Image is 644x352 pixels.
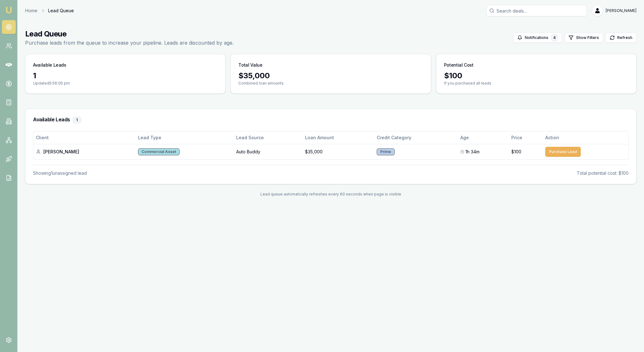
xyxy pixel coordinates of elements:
p: If you purchased all leads [444,81,629,86]
th: Lead Source [234,131,303,144]
button: Purchase Lead [545,147,581,157]
div: 1 [33,71,218,81]
th: Action [543,131,628,144]
div: $ 100 [444,71,629,81]
p: Purchase leads from the queue to increase your pipeline. Leads are discounted by age. [25,39,234,47]
th: Lead Type [136,131,234,144]
p: Combined loan amounts [238,81,423,86]
div: Prime [377,148,395,155]
h3: Available Leads [33,117,629,124]
button: Notifications4 [513,33,562,43]
span: $100 [511,149,521,155]
span: 1h 34m [465,149,480,155]
th: Price [509,131,543,144]
h3: Potential Cost [444,62,474,68]
div: 1 [73,117,81,124]
th: Loan Amount [303,131,374,144]
div: [PERSON_NAME] [36,149,133,155]
nav: breadcrumb [25,8,74,14]
h1: Lead Queue [25,29,234,39]
th: Client [33,131,136,144]
td: Auto Buddy [234,144,303,159]
img: emu-icon-u.png [5,6,13,14]
input: Search deals [486,5,587,16]
h3: Total Value [238,62,262,68]
div: 4 [551,34,558,41]
p: Updated 5:56:05 pm [33,81,218,86]
button: Show Filters [564,33,603,43]
span: [PERSON_NAME] [606,8,636,13]
span: Lead Queue [48,8,74,14]
div: Total potential cost: $100 [577,170,629,176]
div: Commercial Asset [138,148,180,155]
div: Lead queue automatically refreshes every 60 seconds when page is visible [25,192,636,197]
h3: Available Leads [33,62,66,68]
a: Home [25,8,37,14]
th: Age [458,131,509,144]
td: $35,000 [303,144,374,159]
div: Showing 1 unassigned lead [33,170,87,176]
div: $ 35,000 [238,71,423,81]
th: Credit Category [374,131,458,144]
button: Refresh [606,33,636,43]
